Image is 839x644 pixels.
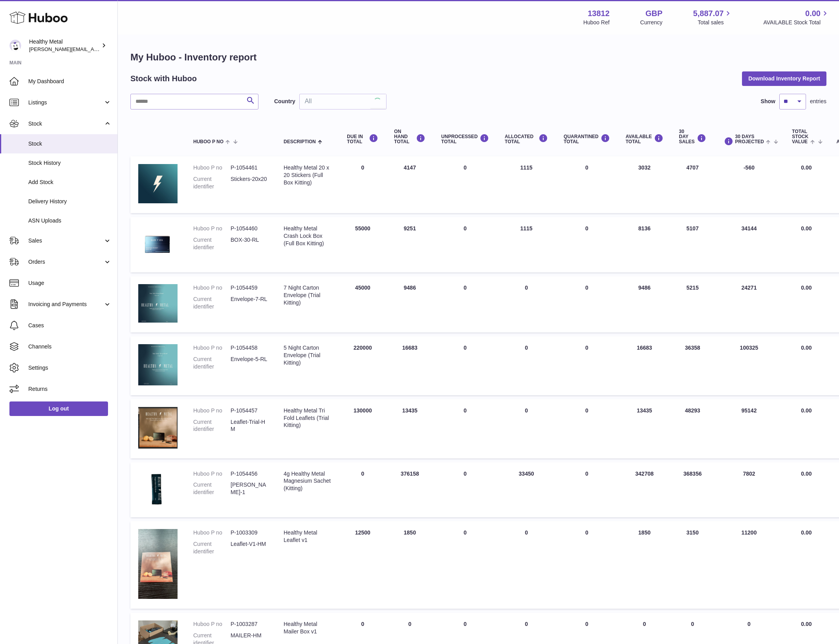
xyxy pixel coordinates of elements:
h1: My Huboo - Inventory report [130,51,826,64]
span: Stock History [28,159,112,167]
span: 0.00 [801,164,812,171]
td: 0 [433,336,497,395]
dd: BOX-30-RL [231,236,268,251]
td: 9486 [618,276,671,332]
td: 0 [433,521,497,609]
div: 30 DAY SALES [679,129,706,145]
span: 0 [585,164,588,171]
dd: Envelope-5-RL [231,356,268,370]
span: 0.00 [801,345,812,351]
dd: Stickers-20x20 [231,175,268,190]
label: Country [274,98,295,105]
td: 45000 [339,276,386,332]
dt: Current identifier [193,236,231,251]
td: -560 [714,156,784,213]
td: 0 [433,462,497,518]
td: 0 [433,156,497,213]
span: 0.00 [801,285,812,291]
span: Invoicing and Payments [28,301,103,308]
td: 7802 [714,462,784,518]
span: Channels [28,343,112,350]
span: Settings [28,364,112,372]
span: Stock [28,140,112,148]
td: 4707 [671,156,714,213]
img: jose@healthy-metal.com [9,40,21,51]
span: Cases [28,322,112,329]
dd: P-1003287 [231,620,268,628]
span: Listings [28,99,103,106]
dt: Current identifier [193,418,231,433]
span: 0.00 [801,407,812,414]
dt: Huboo P no [193,284,231,292]
img: product image [138,225,178,263]
dt: Current identifier [193,356,231,370]
span: Stock [28,120,103,128]
dd: Leaflet-Trial-HM [231,418,268,433]
span: 0 [585,345,588,351]
dd: P-1054461 [231,164,268,171]
td: 48293 [671,399,714,458]
td: 342708 [618,462,671,518]
a: 5,887.07 Total sales [693,8,733,26]
span: [PERSON_NAME][EMAIL_ADDRESS][DOMAIN_NAME] [29,46,158,52]
td: 0 [339,462,386,518]
td: 0 [339,156,386,213]
span: 0.00 [805,8,821,19]
dd: Leaflet-V1-HM [231,540,268,555]
span: Add Stock [28,179,112,186]
button: Download Inventory Report [742,71,826,86]
dd: P-1003309 [231,529,268,536]
div: Healthy Metal Tri Fold Leaflets (Trial Kitting) [284,407,331,429]
label: Show [761,98,775,105]
div: Healthy Metal Mailer Box v1 [284,620,331,635]
td: 0 [433,217,497,272]
td: 16683 [386,336,433,395]
td: 3032 [618,156,671,213]
td: 9486 [386,276,433,332]
dt: Huboo P no [193,620,231,628]
td: 12500 [339,521,386,609]
div: ALLOCATED Total [505,134,548,144]
td: 36358 [671,336,714,395]
td: 0 [497,399,556,458]
td: 5107 [671,217,714,272]
td: 11200 [714,521,784,609]
a: Log out [9,401,108,416]
td: 376158 [386,462,433,518]
td: 0 [497,276,556,332]
td: 13435 [386,399,433,458]
td: 0 [433,276,497,332]
div: Huboo Ref [583,19,610,26]
dd: P-1054458 [231,344,268,352]
dt: Current identifier [193,540,231,555]
td: 220000 [339,336,386,395]
td: 0 [433,399,497,458]
dt: Current identifier [193,481,231,496]
dt: Current identifier [193,175,231,190]
div: ON HAND Total [394,129,425,145]
span: Sales [28,237,103,244]
dd: P-1054459 [231,284,268,292]
td: 0 [497,521,556,609]
span: Delivery History [28,198,112,205]
span: 0 [585,407,588,414]
div: UNPROCESSED Total [441,134,489,144]
span: Orders [28,258,103,266]
img: product image [138,164,178,203]
td: 3150 [671,521,714,609]
strong: 13812 [588,8,610,19]
td: 1850 [386,521,433,609]
div: QUARANTINED Total [564,134,610,144]
div: Currency [640,19,663,26]
span: My Dashboard [28,78,112,85]
dd: P-1054456 [231,470,268,478]
h2: Stock with Huboo [130,73,197,84]
span: ASN Uploads [28,217,112,224]
div: Healthy Metal Crash Lock Box (Full Box Kitting) [284,225,331,247]
td: 55000 [339,217,386,272]
span: Description [284,139,316,144]
td: 0 [497,336,556,395]
td: 1115 [497,156,556,213]
span: 0 [585,285,588,291]
span: entries [810,98,826,105]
